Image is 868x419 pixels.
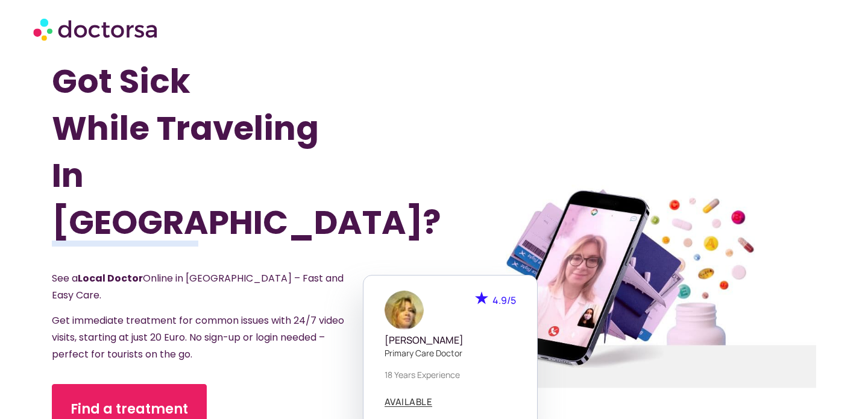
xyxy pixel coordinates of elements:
[52,313,344,361] span: Get immediate treatment for common issues with 24/7 video visits, starting at just 20 Euro. No si...
[385,368,516,381] p: 18 years experience
[492,294,516,307] span: 4.9/5
[385,397,433,406] span: AVAILABLE
[385,347,516,359] p: Primary care doctor
[52,58,377,246] h1: Got Sick While Traveling In [GEOGRAPHIC_DATA]?
[78,271,143,285] strong: Local Doctor
[385,397,433,407] a: AVAILABLE
[71,400,188,419] span: Find a treatment
[385,335,516,346] h5: [PERSON_NAME]
[52,271,344,302] span: See a Online in [GEOGRAPHIC_DATA] – Fast and Easy Care.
